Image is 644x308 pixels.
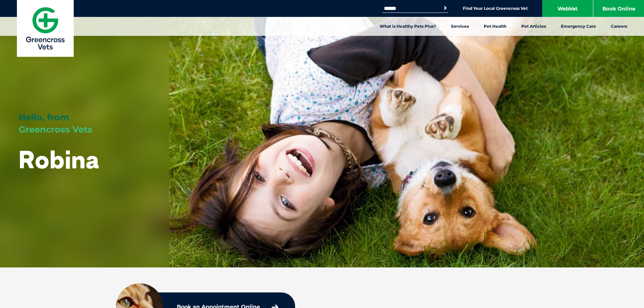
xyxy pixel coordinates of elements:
a: Find Your Local Greencross Vet [463,6,528,11]
a: Pet Articles [514,17,553,36]
a: What is Healthy Pets Plus? [372,17,444,36]
a: Emergency Care [553,17,603,36]
button: Search [442,5,449,11]
span: Hello, from [19,112,69,123]
span: Greencross Vets [19,124,92,135]
a: Services [444,17,476,36]
h1: Robina [19,146,99,173]
a: Careers [603,17,635,36]
a: Pet Health [476,17,514,36]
